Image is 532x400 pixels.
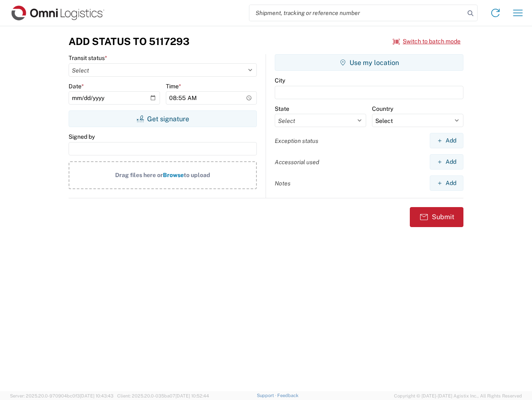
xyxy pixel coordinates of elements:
[257,393,278,398] a: Support
[275,158,319,166] label: Accessorial used
[275,105,289,112] label: State
[394,392,522,400] span: Copyright © [DATE]-[DATE] Agistix Inc., All Rights Reserved
[69,54,107,62] label: Transit status
[69,35,190,47] h3: Add Status to 5117293
[430,133,463,148] button: Add
[275,180,291,187] label: Notes
[10,393,113,398] span: Server: 2025.20.0-970904bc0f3
[249,5,465,21] input: Shipment, tracking or reference number
[275,77,285,84] label: City
[117,393,209,398] span: Client: 2025.20.0-035ba07
[275,137,318,145] label: Exception status
[80,393,113,398] span: [DATE] 10:43:43
[372,105,393,112] label: Country
[430,154,463,170] button: Add
[393,35,461,48] button: Switch to batch mode
[175,393,209,398] span: [DATE] 10:52:44
[69,82,84,90] label: Date
[275,54,463,71] button: Use my location
[69,133,95,140] label: Signed by
[410,207,463,227] button: Submit
[430,175,463,191] button: Add
[277,393,298,398] a: Feedback
[184,172,210,178] span: to upload
[115,172,163,178] span: Drag files here or
[163,172,184,178] span: Browse
[166,82,181,90] label: Time
[69,110,257,127] button: Get signature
